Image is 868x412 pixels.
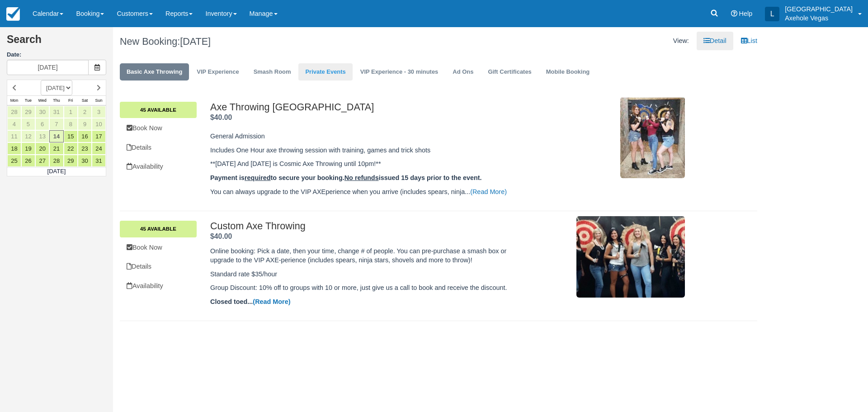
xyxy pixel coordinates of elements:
[666,32,696,50] li: View:
[253,298,290,305] a: (Read More)
[35,155,49,167] a: 27
[64,96,78,106] th: Fri
[35,118,49,130] a: 6
[7,106,21,118] a: 28
[49,142,63,155] a: 21
[697,32,733,50] a: Detail
[92,130,106,142] a: 17
[64,106,78,118] a: 1
[92,106,106,118] a: 3
[210,221,527,232] h2: Custom Axe Throwing
[739,10,753,17] span: Help
[64,118,78,130] a: 8
[120,36,432,47] h1: New Booking:
[734,32,764,50] a: List
[7,34,106,51] h2: Search
[120,257,197,276] a: Details
[35,106,49,118] a: 30
[21,96,35,106] th: Tue
[78,155,92,167] a: 30
[120,119,197,137] a: Book Now
[120,221,197,237] a: 45 Available
[120,277,197,295] a: Availability
[298,63,352,81] a: Private Events
[49,96,63,106] th: Thu
[765,7,779,21] div: L
[49,118,63,130] a: 7
[785,14,853,23] p: Axehole Vegas
[78,118,92,130] a: 9
[190,63,245,81] a: VIP Experience
[78,142,92,155] a: 23
[446,63,480,81] a: Ad Ons
[21,142,35,155] a: 19
[64,130,78,142] a: 15
[120,63,189,81] a: Basic Axe Throwing
[210,232,232,240] strong: Price: $40
[354,63,445,81] a: VIP Experience - 30 minutes
[210,174,482,181] strong: Payment is to secure your booking. issued 15 days prior to the event.
[92,96,106,106] th: Sun
[210,283,527,293] p: Group Discount: 10% off to groups with 10 or more, just give us a call to book and receive the di...
[78,106,92,118] a: 2
[78,96,92,106] th: Sat
[210,114,232,121] strong: Price: $40
[210,187,527,197] p: You can always upgrade to the VIP AXEperience when you arrive (includes spears, ninja...
[120,102,197,118] a: 45 Available
[7,167,106,176] td: [DATE]
[21,130,35,142] a: 12
[539,63,596,81] a: Mobile Booking
[92,142,106,155] a: 24
[35,96,49,106] th: Wed
[49,155,63,167] a: 28
[7,155,21,167] a: 25
[49,106,63,118] a: 31
[470,188,507,195] a: (Read More)
[78,130,92,142] a: 16
[35,130,49,142] a: 13
[7,51,106,59] label: Date:
[92,155,106,167] a: 31
[7,118,21,130] a: 4
[731,10,737,17] i: Help
[180,36,211,47] span: [DATE]
[210,146,527,155] p: Includes One Hour axe throwing session with training, games and trick shots
[481,63,538,81] a: Gift Certificates
[210,270,527,279] p: Standard rate $35/hour
[210,114,232,121] span: $40.00
[210,246,527,265] p: Online booking: Pick a date, then your time, change # of people. You can pre-purchase a smash box...
[210,159,527,169] p: **[DATE] And [DATE] is Cosmic Axe Throwing until 10pm!**
[6,7,20,21] img: checkfront-main-nav-mini-logo.png
[210,298,291,305] strong: Closed toed...
[7,142,21,155] a: 18
[120,157,197,176] a: Availability
[210,132,527,141] p: General Admission
[120,138,197,157] a: Details
[64,155,78,167] a: 29
[576,216,685,298] img: M85-2
[21,106,35,118] a: 29
[7,130,21,142] a: 11
[64,142,78,155] a: 22
[620,97,685,178] img: M2-3
[92,118,106,130] a: 10
[7,96,21,106] th: Mon
[247,63,298,81] a: Smash Room
[245,174,271,181] u: required
[21,155,35,167] a: 26
[785,5,853,14] p: [GEOGRAPHIC_DATA]
[21,118,35,130] a: 5
[210,102,527,113] h2: Axe Throwing [GEOGRAPHIC_DATA]
[35,142,49,155] a: 20
[120,238,197,257] a: Book Now
[344,174,379,181] u: No refunds
[49,130,63,142] a: 14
